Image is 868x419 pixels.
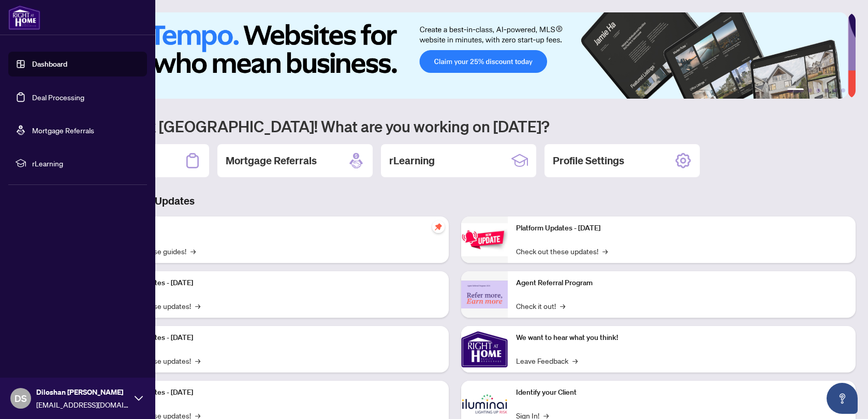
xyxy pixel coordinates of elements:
img: Platform Updates - June 23, 2025 [461,223,508,256]
span: pushpin [432,221,445,233]
p: Identify your Client [516,387,848,398]
button: 3 [816,88,820,92]
span: → [190,245,196,257]
a: Check it out!→ [516,300,565,312]
a: Mortgage Referrals [32,126,94,135]
span: DS [14,391,27,406]
a: Dashboard [32,59,67,69]
p: Agent Referral Program [516,277,848,289]
span: → [560,300,565,312]
h2: Profile Settings [553,153,624,168]
span: [EMAIL_ADDRESS][DOMAIN_NAME] [36,399,129,410]
img: We want to hear what you think! [461,326,508,373]
h2: rLearning [389,153,435,168]
span: → [195,355,200,366]
span: Diloshan [PERSON_NAME] [36,386,129,398]
img: Agent Referral Program [461,281,508,309]
p: Platform Updates - [DATE] [516,223,848,234]
button: 5 [833,88,837,92]
p: Platform Updates - [DATE] [109,387,440,398]
a: Leave Feedback→ [516,355,578,366]
p: We want to hear what you think! [516,332,848,344]
h1: Welcome back [GEOGRAPHIC_DATA]! What are you working on [DATE]? [54,116,856,136]
h2: Mortgage Referrals [226,153,317,168]
p: Platform Updates - [DATE] [109,277,440,289]
span: → [195,300,200,312]
p: Platform Updates - [DATE] [109,332,440,344]
button: 2 [808,88,812,92]
h3: Brokerage & Industry Updates [54,194,856,208]
a: Check out these updates!→ [516,245,608,257]
button: 1 [787,88,804,92]
button: Open asap [827,383,858,414]
span: → [572,355,578,366]
a: Deal Processing [32,92,84,102]
img: Slide 0 [54,12,848,99]
button: 6 [841,88,845,92]
span: → [602,245,608,257]
button: 4 [825,88,829,92]
span: rLearning [32,158,140,169]
p: Self-Help [109,223,440,234]
img: logo [8,5,40,30]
